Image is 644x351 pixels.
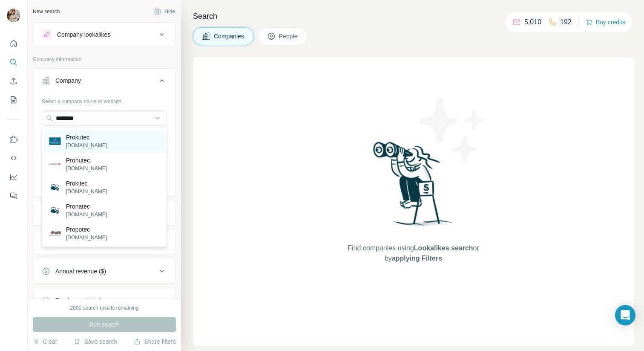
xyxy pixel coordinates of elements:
[57,30,110,39] div: Company lookalikes
[55,76,81,85] div: Company
[33,24,175,45] button: Company lookalikes
[7,132,20,147] button: Use Surfe on LinkedIn
[70,304,139,312] div: 2000 search results remaining
[392,255,442,262] span: applying Filters
[33,290,175,310] button: Employees (size)
[66,142,107,149] p: [DOMAIN_NAME]
[66,165,107,172] p: [DOMAIN_NAME]
[66,156,107,165] p: Pronutec
[74,337,117,346] button: Save search
[66,133,107,142] p: Prokutec
[66,179,107,188] p: Prokitec
[33,55,176,63] p: Company information
[345,243,481,264] span: Find companies using or by
[49,158,61,170] img: Pronutec
[49,204,61,216] img: Pronatec
[33,261,175,281] button: Annual revenue ($)
[55,267,106,276] div: Annual revenue ($)
[7,73,20,89] button: Enrich CSV
[66,188,107,195] p: [DOMAIN_NAME]
[279,32,299,41] span: People
[7,151,20,166] button: Use Surfe API
[586,16,625,28] button: Buy credits
[66,211,107,218] p: [DOMAIN_NAME]
[33,8,60,15] div: New search
[7,169,20,185] button: Dashboard
[414,244,473,252] span: Lookalikes search
[193,10,634,22] h4: Search
[7,188,20,203] button: Feedback
[7,92,20,107] button: My lists
[615,305,635,325] div: Open Intercom Messenger
[369,139,458,235] img: Surfe Illustration - Woman searching with binoculars
[414,91,490,168] img: Surfe Illustration - Stars
[33,203,175,223] button: Industry
[66,225,107,234] p: Propotec
[66,202,107,211] p: Pronatec
[55,296,101,305] div: Employees (size)
[49,230,61,236] img: Propotec
[560,17,572,27] p: 192
[7,55,20,70] button: Search
[134,337,176,346] button: Share filters
[33,337,57,346] button: Clear
[7,36,20,51] button: Quick start
[49,135,61,147] img: Prokutec
[524,17,541,27] p: 5,010
[7,9,20,22] img: Avatar
[49,181,61,193] img: Prokitec
[214,32,245,41] span: Companies
[33,70,175,94] button: Company
[42,94,167,105] div: Select a company name or website
[66,234,107,241] p: [DOMAIN_NAME]
[148,5,181,18] button: Hide
[33,232,175,252] button: HQ location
